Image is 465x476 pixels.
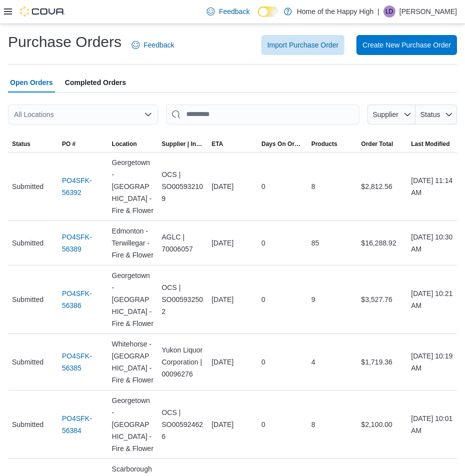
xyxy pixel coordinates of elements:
[261,35,344,55] button: Import Purchase Order
[12,140,31,148] span: Status
[128,35,178,55] a: Feedback
[356,35,457,55] button: Create New Purchase Order
[411,140,449,148] span: Last Modified
[112,269,154,329] span: Georgetown - [GEOGRAPHIC_DATA] - Fire & Flower
[261,356,265,368] span: 0
[208,352,258,372] div: [DATE]
[297,5,373,17] p: Home of the Happy High
[162,140,204,148] span: Supplier | Invoice Number
[62,350,104,374] a: PO4SFK-56385
[112,338,154,386] span: Whitehorse - [GEOGRAPHIC_DATA] - Fire & Flower
[208,136,258,152] button: ETA
[62,174,104,198] a: PO4SFK-56392
[261,418,265,430] span: 0
[385,5,393,17] span: LD
[373,110,398,118] span: Supplier
[219,6,249,16] span: Feedback
[258,6,279,17] input: Dark Mode
[58,136,108,152] button: PO #
[158,277,208,321] div: OCS | SO005932502
[208,176,258,196] div: [DATE]
[158,340,208,384] div: Yukon Liquor Corporation | 00096276
[362,40,451,50] span: Create New Purchase Order
[144,110,152,118] button: Open list of options
[407,170,457,202] div: [DATE] 11:14 AM
[8,32,122,52] h1: Purchase Orders
[108,136,158,152] button: Location
[311,293,315,305] span: 9
[357,414,407,434] div: $2,100.00
[407,346,457,378] div: [DATE] 10:19 AM
[261,180,265,192] span: 0
[367,104,415,124] button: Supplier
[261,293,265,305] span: 0
[407,408,457,440] div: [DATE] 10:01 AM
[208,233,258,253] div: [DATE]
[311,237,319,249] span: 85
[377,5,379,17] p: |
[212,140,223,148] span: ETA
[311,356,315,368] span: 4
[407,283,457,315] div: [DATE] 10:21 AM
[383,5,395,17] div: Lance Daniels
[62,287,104,311] a: PO4SFK-56386
[12,237,44,249] span: Submitted
[361,140,393,148] span: Order Total
[20,6,65,16] img: Cova
[158,227,208,259] div: AGLC | 70006057
[12,356,44,368] span: Submitted
[261,140,303,148] span: Days On Order
[112,156,154,216] span: Georgetown - [GEOGRAPHIC_DATA] - Fire & Flower
[62,231,104,255] a: PO4SFK-56389
[112,140,137,148] div: Location
[62,412,104,436] a: PO4SFK-56384
[357,233,407,253] div: $16,288.92
[407,136,457,152] button: Last Modified
[399,5,457,17] p: [PERSON_NAME]
[415,104,457,124] button: Status
[420,110,440,118] span: Status
[8,136,58,152] button: Status
[112,225,154,261] span: Edmonton - Terwillegar - Fire & Flower
[65,72,126,92] span: Completed Orders
[357,136,407,152] button: Order Total
[12,418,44,430] span: Submitted
[307,136,357,152] button: Products
[311,418,315,430] span: 8
[62,140,76,148] span: PO #
[208,289,258,309] div: [DATE]
[257,136,307,152] button: Days On Order
[158,402,208,446] div: OCS | SO005924626
[12,293,44,305] span: Submitted
[166,104,359,124] input: This is a search bar. After typing your query, hit enter to filter the results lower in the page.
[144,40,174,50] span: Feedback
[267,40,338,50] span: Import Purchase Order
[10,72,53,92] span: Open Orders
[407,227,457,259] div: [DATE] 10:30 AM
[311,180,315,192] span: 8
[12,180,44,192] span: Submitted
[357,352,407,372] div: $1,719.36
[158,136,208,152] button: Supplier | Invoice Number
[311,140,337,148] span: Products
[357,289,407,309] div: $3,527.76
[208,414,258,434] div: [DATE]
[261,237,265,249] span: 0
[158,164,208,208] div: OCS | SO005932109
[357,176,407,196] div: $2,812.56
[112,394,154,454] span: Georgetown - [GEOGRAPHIC_DATA] - Fire & Flower
[203,1,253,21] a: Feedback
